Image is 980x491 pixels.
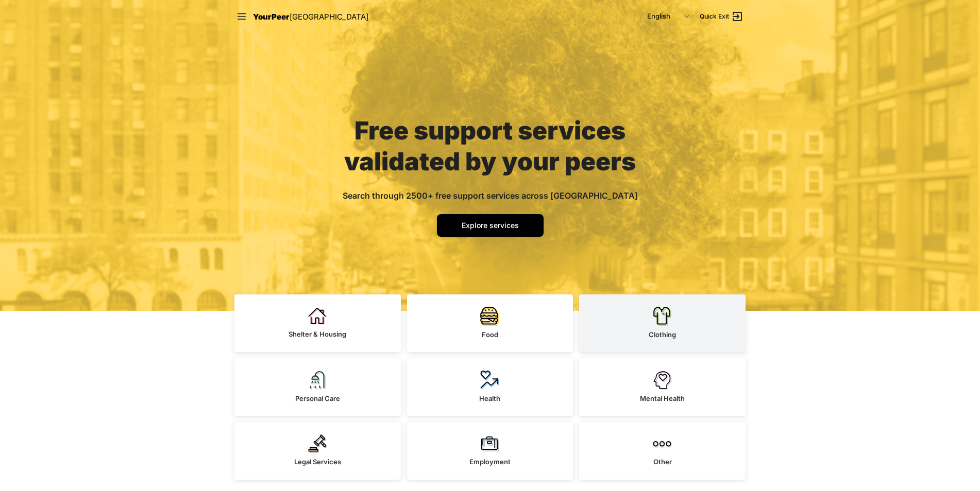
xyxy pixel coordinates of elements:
[294,458,341,466] span: Legal Services
[700,12,729,21] span: Quick Exit
[579,358,746,416] a: Mental Health
[234,294,401,352] a: Shelter & Housing
[482,330,498,339] span: Food
[407,358,573,416] a: Health
[462,221,519,230] span: Explore services
[437,214,544,237] a: Explore services
[479,394,500,402] span: Health
[407,422,573,480] a: Employment
[579,294,746,352] a: Clothing
[290,12,368,22] span: [GEOGRAPHIC_DATA]
[700,10,744,23] a: Quick Exit
[295,394,340,402] span: Personal Care
[579,422,746,480] a: Other
[289,330,346,338] span: Shelter & Housing
[253,12,290,22] span: YourPeer
[344,115,636,177] span: Free support services validated by your peers
[234,422,401,480] a: Legal Services
[234,358,401,416] a: Personal Care
[253,10,368,23] a: YourPeer[GEOGRAPHIC_DATA]
[343,190,638,201] span: Search through 2500+ free support services across [GEOGRAPHIC_DATA]
[653,458,672,466] span: Other
[407,294,573,352] a: Food
[640,394,685,402] span: Mental Health
[469,458,511,466] span: Employment
[649,330,676,339] span: Clothing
